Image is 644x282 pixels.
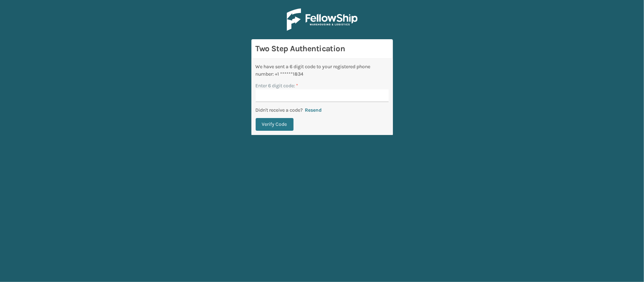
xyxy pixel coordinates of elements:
[303,107,324,113] button: Resend
[256,118,294,131] button: Verify Code
[287,8,358,31] img: Logo
[256,63,389,78] div: We have sent a 6 digit code to your registered phone number: +1 ******1834
[256,106,303,114] p: Didn't receive a code?
[256,43,389,54] h3: Two Step Authentication
[256,82,298,89] label: Enter 6 digit code:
